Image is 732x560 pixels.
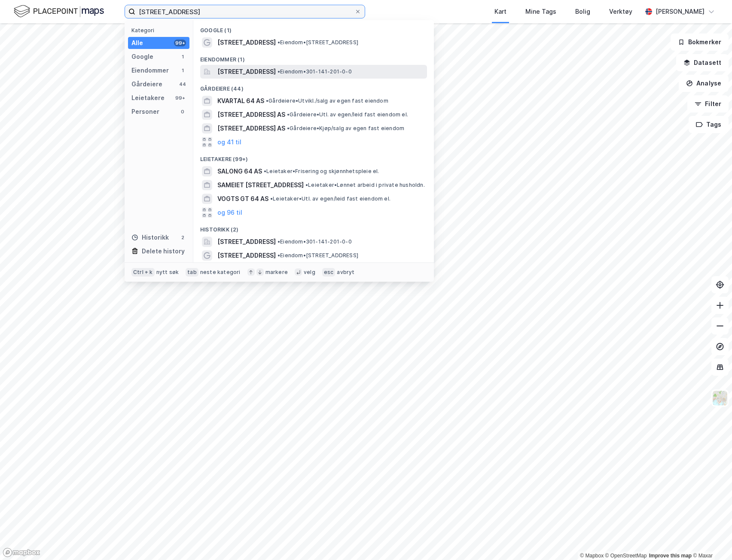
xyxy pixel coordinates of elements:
[131,79,162,89] div: Gårdeiere
[131,232,169,243] div: Historikk
[131,65,169,76] div: Eiendommer
[689,519,732,560] iframe: Chat Widget
[156,269,179,276] div: nytt søk
[193,79,434,94] div: Gårdeiere (44)
[525,6,556,17] div: Mine Tags
[278,39,280,46] span: •
[278,252,358,259] span: Eiendom • [STREET_ADDRESS]
[278,68,280,75] span: •
[179,81,186,88] div: 44
[200,269,241,276] div: neste kategori
[131,27,189,33] div: Kategori
[304,269,315,276] div: velg
[217,166,262,177] span: SALONG 64 AS
[217,137,241,147] button: og 41 til
[287,125,404,132] span: Gårdeiere • Kjøp/salg av egen fast eiendom
[217,207,242,218] button: og 96 til
[671,33,729,51] button: Bokmerker
[609,6,632,17] div: Verktøy
[287,111,290,118] span: •
[193,20,434,36] div: Google (1)
[131,268,155,277] div: Ctrl + k
[217,123,285,134] span: [STREET_ADDRESS] AS
[649,553,692,559] a: Improve this map
[174,94,186,101] div: 99+
[179,53,186,60] div: 1
[305,182,425,189] span: Leietaker • Lønnet arbeid i private husholdn.
[580,553,604,559] a: Mapbox
[174,40,186,46] div: 99+
[217,37,276,48] span: [STREET_ADDRESS]
[575,6,590,17] div: Bolig
[322,268,335,277] div: esc
[131,93,165,103] div: Leietakere
[278,252,280,259] span: •
[142,246,185,256] div: Delete history
[689,116,729,133] button: Tags
[287,125,290,131] span: •
[217,194,268,204] span: VOGTS GT 64 AS
[278,238,280,245] span: •
[278,68,352,75] span: Eiendom • 301-141-201-0-0
[287,111,408,118] span: Gårdeiere • Utl. av egen/leid fast eiendom el.
[278,238,352,245] span: Eiendom • 301-141-201-0-0
[217,237,276,247] span: [STREET_ADDRESS]
[264,168,379,175] span: Leietaker • Frisering og skjønnhetspleie el.
[270,195,273,202] span: •
[679,75,729,92] button: Analyse
[193,219,434,235] div: Historikk (2)
[179,108,186,115] div: 0
[305,182,308,188] span: •
[656,6,705,17] div: [PERSON_NAME]
[278,39,358,46] span: Eiendom • [STREET_ADDRESS]
[179,67,186,74] div: 1
[131,52,153,62] div: Google
[217,67,276,77] span: [STREET_ADDRESS]
[193,49,434,65] div: Eiendommer (1)
[3,548,40,557] a: Mapbox homepage
[193,149,434,164] div: Leietakere (99+)
[687,95,729,113] button: Filter
[14,4,104,19] img: logo.f888ab2527a4732fd821a326f86c7f29.svg
[217,180,304,190] span: SAMEIET [STREET_ADDRESS]
[712,390,728,406] img: Z
[179,234,186,241] div: 2
[689,519,732,560] div: Kontrollprogram for chat
[270,195,390,202] span: Leietaker • Utl. av egen/leid fast eiendom el.
[217,110,285,120] span: [STREET_ADDRESS] AS
[265,269,288,276] div: markere
[266,97,388,104] span: Gårdeiere • Utvikl./salg av egen fast eiendom
[264,168,266,174] span: •
[676,54,729,71] button: Datasett
[605,553,647,559] a: OpenStreetMap
[266,97,268,104] span: •
[131,38,143,48] div: Alle
[131,107,159,117] div: Personer
[217,96,264,106] span: KVARTAL 64 AS
[217,250,276,261] span: [STREET_ADDRESS]
[135,5,354,18] input: Søk på adresse, matrikkel, gårdeiere, leietakere eller personer
[494,6,506,17] div: Kart
[186,268,198,277] div: tab
[337,269,354,276] div: avbryt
